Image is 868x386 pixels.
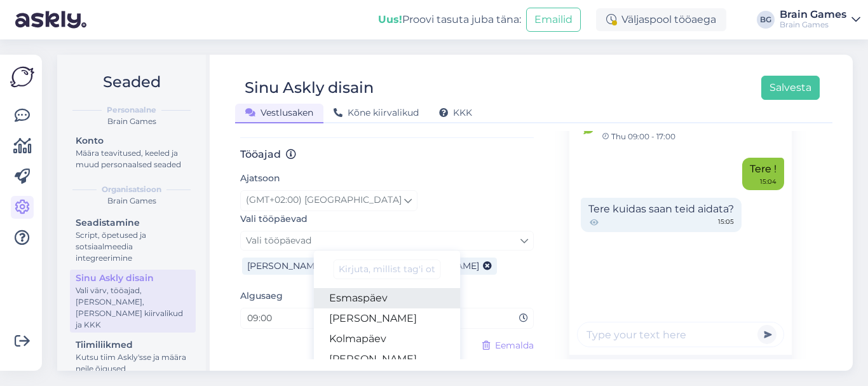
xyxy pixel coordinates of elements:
[240,190,417,210] a: (GMT+02:00) [GEOGRAPHIC_DATA]
[102,184,161,195] b: Organisatsioon
[246,235,311,246] span: Vali tööpäevad
[67,70,196,94] h2: Seaded
[314,349,461,369] a: [PERSON_NAME]
[10,65,34,89] img: Askly Logo
[245,107,313,118] span: Vestlusaken
[240,289,283,303] label: Algusaeg
[76,352,190,375] div: Kutsu tiim Askly'sse ja määra neile õigused
[76,134,190,148] div: Konto
[76,272,190,285] div: Sinu Askly disain
[67,195,196,207] div: Brain Games
[378,12,521,27] div: Proovi tasuta juba täna:
[495,339,534,352] span: Eemalda
[240,231,534,251] a: Vali tööpäevad
[757,11,775,29] div: BG
[70,214,196,266] a: SeadistamineScript, õpetused ja sotsiaalmeedia integreerimine
[240,148,534,160] h3: Tööajad
[596,8,726,31] div: Väljaspool tööaega
[602,133,682,141] span: Thu 09:00 - 17:00
[439,107,472,118] span: KKK
[70,336,196,376] a: TiimiliikmedKutsu tiim Askly'sse ja määra neile õigused
[760,177,776,186] div: 15:04
[577,322,784,347] input: Type your text here
[76,338,190,352] div: Tiimiliikmed
[246,193,402,207] span: (GMT+02:00) [GEOGRAPHIC_DATA]
[780,10,860,30] a: Brain GamesBrain Games
[70,270,196,333] a: Sinu Askly disainVali värv, tööajad, [PERSON_NAME], [PERSON_NAME] kiirvalikud ja KKK
[240,172,280,185] label: Ajatsoon
[334,107,419,118] span: Kõne kiirvalikud
[76,216,190,230] div: Seadistamine
[245,76,374,100] div: Sinu Askly disain
[333,259,440,279] input: Kirjuta, millist tag'i otsid
[780,20,846,30] div: Brain Games
[314,329,461,349] a: Kolmapäev
[314,308,461,329] a: [PERSON_NAME]
[761,76,820,100] button: Salvesta
[526,8,581,32] button: Emailid
[76,148,190,170] div: Määra teavitused, keeled ja muud personaalsed seaded
[247,260,323,272] span: [PERSON_NAME]
[718,217,734,228] span: 15:05
[780,10,846,20] div: Brain Games
[742,158,784,190] div: Tere !
[314,288,461,308] a: Esmaspäev
[581,198,742,232] div: Tere kuidas saan teid aidata?
[70,132,196,172] a: KontoMäära teavitused, keeled ja muud personaalsed seaded
[107,104,156,116] b: Personaalne
[67,116,196,127] div: Brain Games
[378,13,402,25] b: Uus!
[240,212,308,226] label: Vali tööpäevad
[76,285,190,331] div: Vali värv, tööajad, [PERSON_NAME], [PERSON_NAME] kiirvalikud ja KKK
[76,230,190,264] div: Script, õpetused ja sotsiaalmeedia integreerimine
